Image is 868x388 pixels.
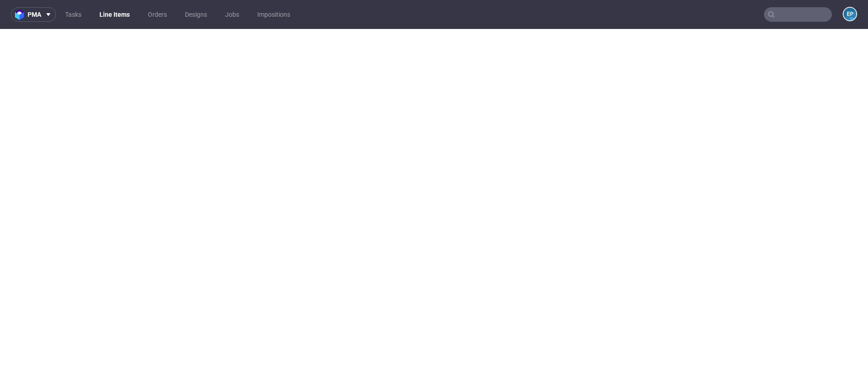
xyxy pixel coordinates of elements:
span: pma [28,11,41,18]
figcaption: EP [844,8,856,20]
a: Designs [179,7,212,22]
a: Impositions [252,7,296,22]
a: Jobs [220,7,245,22]
a: Orders [142,7,172,22]
a: Tasks [60,7,87,22]
img: logo [15,10,28,20]
button: pma [11,7,56,22]
a: Line Items [94,7,135,22]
